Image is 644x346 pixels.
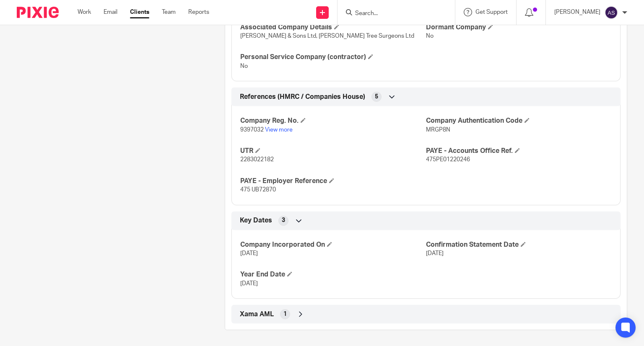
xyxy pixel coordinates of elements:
[475,9,508,15] span: Get Support
[240,216,272,225] span: Key Dates
[240,157,274,163] span: 2283022182
[426,250,444,256] span: [DATE]
[240,281,258,287] span: [DATE]
[240,127,264,133] span: 9397032
[240,63,248,69] span: No
[426,157,470,163] span: 475PE01220246
[162,8,176,16] a: Team
[426,33,434,39] span: No
[282,216,285,225] span: 3
[283,310,287,318] span: 1
[240,250,258,256] span: [DATE]
[554,8,600,16] p: [PERSON_NAME]
[354,10,430,18] input: Search
[426,240,612,249] h4: Confirmation Statement Date
[426,23,612,32] h4: Dormant Company
[240,33,414,39] span: [PERSON_NAME] & Sons Ltd, [PERSON_NAME] Tree Surgeons Ltd
[240,53,426,62] h4: Personal Service Company (contractor)
[240,240,426,249] h4: Company Incorporated On
[426,127,450,133] span: MRGP8N
[240,116,426,125] h4: Company Reg. No.
[78,8,91,16] a: Work
[188,8,209,16] a: Reports
[130,8,149,16] a: Clients
[240,93,365,101] span: References (HMRC / Companies House)
[240,23,426,32] h4: Associated Company Details
[240,187,276,193] span: 475 UB72870
[426,147,612,155] h4: PAYE - Accounts Office Ref.
[240,147,426,155] h4: UTR
[240,177,426,186] h4: PAYE - Employer Reference
[375,93,378,101] span: 5
[240,310,274,319] span: Xama AML
[240,270,426,279] h4: Year End Date
[605,6,618,19] img: svg%3E
[104,8,117,16] a: Email
[265,127,293,133] a: View more
[17,7,59,18] img: Pixie
[426,116,612,125] h4: Company Authentication Code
